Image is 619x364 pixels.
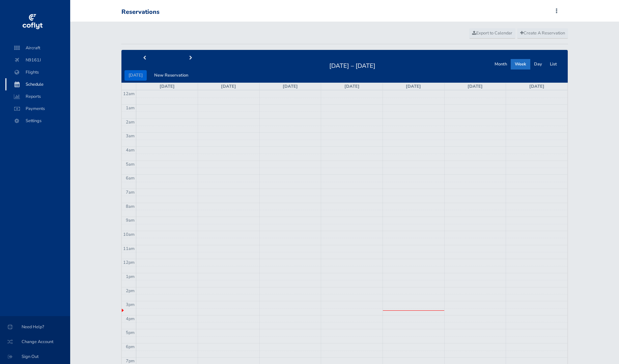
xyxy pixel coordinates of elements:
[12,54,63,66] span: N9161J
[123,259,135,265] span: 12pm
[126,203,135,209] span: 8am
[530,59,546,69] button: Day
[12,103,63,115] span: Payments
[126,288,135,294] span: 2pm
[12,78,63,90] span: Schedule
[126,217,135,223] span: 9am
[123,91,135,97] span: 12am
[325,60,379,70] h2: [DATE] – [DATE]
[160,83,175,89] a: [DATE]
[126,105,135,111] span: 1am
[12,115,63,127] span: Settings
[517,28,568,38] a: Create A Reservation
[468,83,483,89] a: [DATE]
[126,358,135,364] span: 7pm
[221,83,236,89] a: [DATE]
[126,330,135,336] span: 5pm
[121,8,160,16] div: Reservations
[123,231,135,237] span: 10am
[126,133,135,139] span: 3am
[12,66,63,78] span: Flights
[124,70,147,81] button: [DATE]
[8,321,62,333] span: Need Help?
[490,59,511,69] button: Month
[529,83,544,89] a: [DATE]
[344,83,360,89] a: [DATE]
[126,344,135,350] span: 6pm
[283,83,298,89] a: [DATE]
[126,161,135,167] span: 5am
[126,274,135,280] span: 1pm
[546,59,561,69] button: List
[12,90,63,103] span: Reports
[123,246,135,252] span: 11am
[511,59,530,69] button: Week
[121,53,168,63] button: prev
[8,351,62,363] span: Sign Out
[168,53,214,63] button: next
[126,189,135,195] span: 7am
[126,175,135,181] span: 6am
[406,83,421,89] a: [DATE]
[126,302,135,308] span: 3pm
[21,12,44,32] img: coflyt logo
[12,42,63,54] span: Aircraft
[469,28,515,38] a: Export to Calendar
[126,119,135,125] span: 2am
[520,30,565,36] span: Create A Reservation
[8,336,62,348] span: Change Account
[472,30,512,36] span: Export to Calendar
[126,147,135,153] span: 4am
[150,70,192,81] button: New Reservation
[126,316,135,322] span: 4pm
